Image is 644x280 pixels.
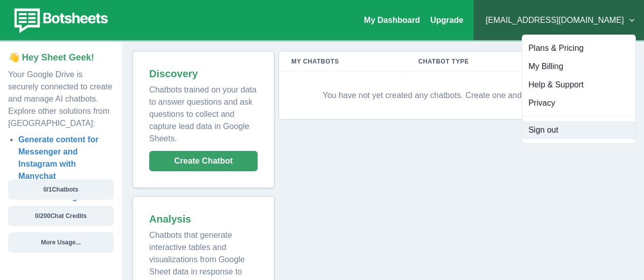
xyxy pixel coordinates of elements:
[8,179,114,200] button: 0/1Chatbots
[482,10,636,30] button: [EMAIL_ADDRESS][DOMAIN_NAME]
[149,80,258,145] p: Chatbots trained on your data to answer questions and ask questions to collect and capture lead d...
[149,151,258,171] button: Create Chatbot
[522,39,635,57] button: Plans & Pricing
[291,80,621,111] p: You have not yet created any chatbots. Create one and it will appear here!
[149,213,258,225] h2: Analysis
[279,51,406,72] th: My Chatbots
[406,51,538,72] th: Chatbot Type
[8,206,114,226] button: 0/200Chat Credits
[18,135,98,180] a: Generate content for Messenger and Instagram with Manychat
[522,57,635,76] button: My Billing
[364,16,420,24] a: My Dashboard
[8,51,114,65] p: 👋 Hey Sheet Geek!
[522,94,635,112] button: Privacy
[8,6,111,35] img: botsheets-logo.png
[522,76,635,94] button: Help & Support
[149,68,258,80] h2: Discovery
[430,16,463,24] a: Upgrade
[522,121,635,139] button: Sign out
[8,65,114,130] p: Your Google Drive is securely connected to create and manage AI chatbots. Explore other solutions...
[8,232,114,253] button: More Usage...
